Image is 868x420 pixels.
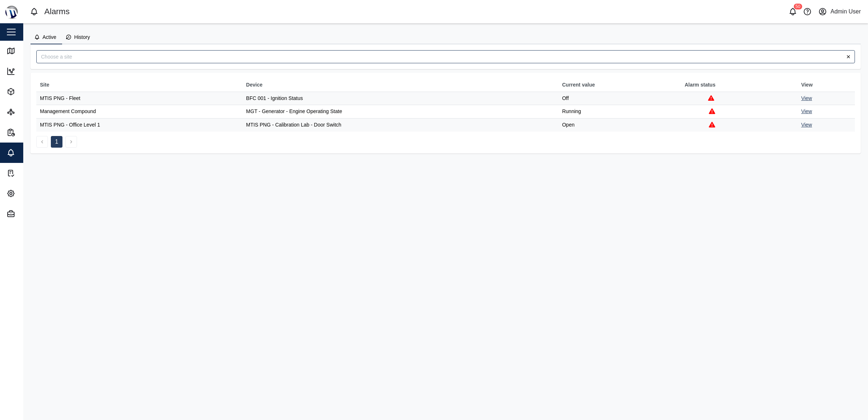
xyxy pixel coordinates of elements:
div: Admin User [831,7,861,16]
div: Map [19,47,35,55]
td: Open [559,119,681,132]
div: Tasks [19,169,38,177]
button: 1 [51,136,62,148]
td: MTIS PNG - Calibration Lab - Door Switch [243,119,559,132]
div: Sites [19,108,36,116]
td: MGT - Generator - Engine Operating State [243,105,559,119]
td: Off [559,92,681,105]
span: Active [42,35,56,40]
a: View [801,122,812,128]
a: View [801,108,812,114]
th: Device [243,79,559,92]
th: Site [36,79,243,92]
th: View [798,79,855,92]
button: Admin User [817,7,862,17]
td: BFC 001 - Ignition Status [243,92,559,105]
img: Main Logo [4,4,20,20]
td: MTIS PNG - Office Level 1 [36,119,243,132]
div: Admin [19,210,39,218]
td: Management Compound [36,105,243,119]
th: Current value [559,79,681,92]
div: Alarms [19,149,41,157]
div: Alarms [44,5,70,18]
div: Dashboard [19,67,50,75]
th: Alarm status [681,79,798,92]
div: Reports [19,128,42,136]
span: History [74,35,90,40]
td: MTIS PNG - Fleet [36,92,243,105]
div: 50 [794,4,802,9]
a: View [801,95,812,101]
div: Settings [19,189,43,197]
input: Choose a site [36,50,855,63]
div: Assets [19,88,40,96]
td: Running [559,105,681,119]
